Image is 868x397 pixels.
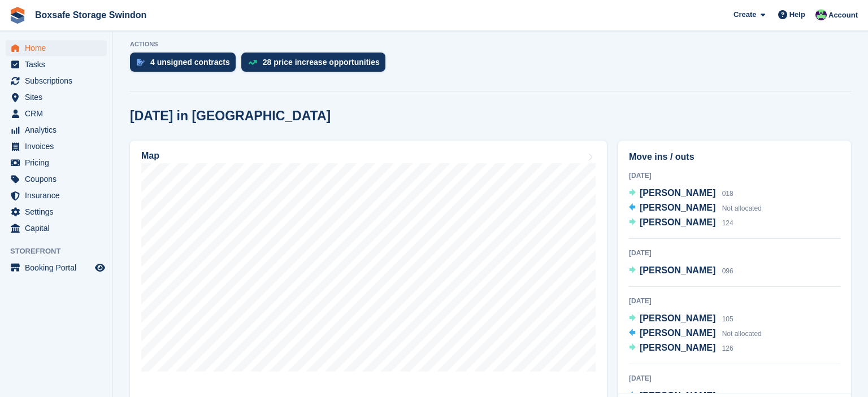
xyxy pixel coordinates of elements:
[241,53,391,77] a: 28 price increase opportunities
[130,41,851,48] p: ACTIONS
[722,330,762,338] span: Not allocated
[640,217,715,227] span: [PERSON_NAME]
[6,40,107,56] a: menu
[6,171,107,187] a: menu
[25,56,93,72] span: Tasks
[25,138,93,154] span: Invoices
[722,344,734,352] span: 126
[25,106,93,121] span: CRM
[629,264,734,278] a: [PERSON_NAME] 096
[25,155,93,171] span: Pricing
[629,296,840,306] div: [DATE]
[6,260,107,276] a: menu
[10,246,112,257] span: Storefront
[6,122,107,138] a: menu
[248,60,257,65] img: price_increase_opportunities-93ffe204e8149a01c8c9dc8f82e8f89637d9d84a8eef4429ea346261dce0b2c0.svg
[789,9,805,20] span: Help
[25,187,93,203] span: Insurance
[722,267,734,275] span: 096
[150,58,230,67] div: 4 unsigned contracts
[137,59,145,66] img: contract_signature_icon-13c848040528278c33f63329250d36e43548de30e8caae1d1a13099fd9432cc5.svg
[640,313,715,323] span: [PERSON_NAME]
[6,187,107,203] a: menu
[722,204,762,212] span: Not allocated
[130,108,331,124] h2: [DATE] in [GEOGRAPHIC_DATA]
[263,58,380,67] div: 28 price increase opportunities
[734,9,756,20] span: Create
[815,9,827,20] img: Kim Virabi
[629,216,734,230] a: [PERSON_NAME] 124
[25,40,93,56] span: Home
[629,373,840,383] div: [DATE]
[6,204,107,220] a: menu
[130,53,241,77] a: 4 unsigned contracts
[629,341,734,356] a: [PERSON_NAME] 126
[722,315,734,323] span: 105
[25,204,93,220] span: Settings
[9,7,26,24] img: stora-icon-8386f47178a22dfd0bd8f6a31ec36ba5ce8667c1dd55bd0f319d3a0aa187defe.svg
[640,188,715,198] span: [PERSON_NAME]
[640,265,715,275] span: [PERSON_NAME]
[629,326,762,341] a: [PERSON_NAME] Not allocated
[6,73,107,89] a: menu
[629,186,734,201] a: [PERSON_NAME] 018
[828,10,858,21] span: Account
[6,138,107,154] a: menu
[629,171,840,181] div: [DATE]
[141,151,159,161] h2: Map
[629,248,840,258] div: [DATE]
[629,312,734,326] a: [PERSON_NAME] 105
[25,89,93,105] span: Sites
[25,122,93,138] span: Analytics
[629,201,762,216] a: [PERSON_NAME] Not allocated
[25,220,93,236] span: Capital
[722,190,734,198] span: 018
[31,6,151,24] a: Boxsafe Storage Swindon
[629,150,840,164] h2: Move ins / outs
[25,73,93,89] span: Subscriptions
[25,171,93,187] span: Coupons
[722,219,734,227] span: 124
[6,155,107,171] a: menu
[640,343,715,352] span: [PERSON_NAME]
[640,203,715,212] span: [PERSON_NAME]
[6,56,107,72] a: menu
[6,220,107,236] a: menu
[93,261,107,274] a: Preview store
[6,106,107,121] a: menu
[25,260,93,276] span: Booking Portal
[6,89,107,105] a: menu
[640,328,715,338] span: [PERSON_NAME]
